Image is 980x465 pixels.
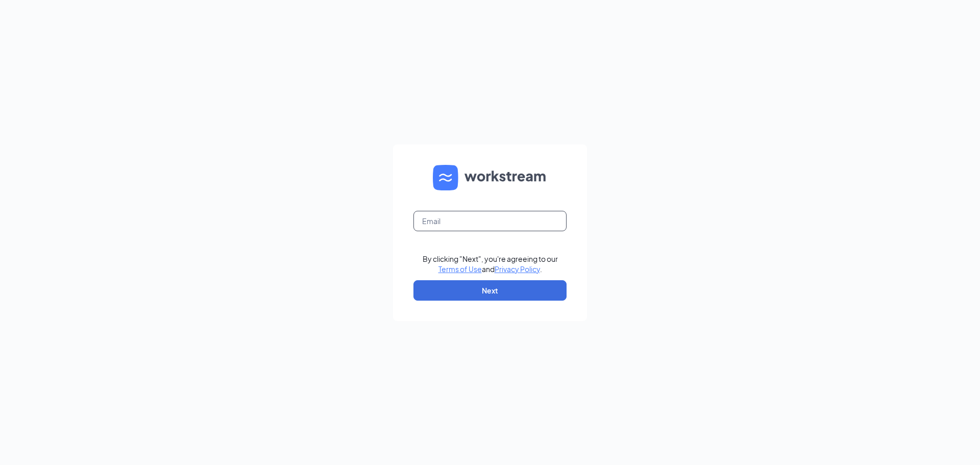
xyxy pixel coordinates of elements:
[423,254,558,274] div: By clicking "Next", you're agreeing to our and .
[433,165,547,190] img: WS logo and Workstream text
[413,211,567,231] input: Email
[495,264,540,274] a: Privacy Policy
[438,264,482,274] a: Terms of Use
[413,280,567,301] button: Next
